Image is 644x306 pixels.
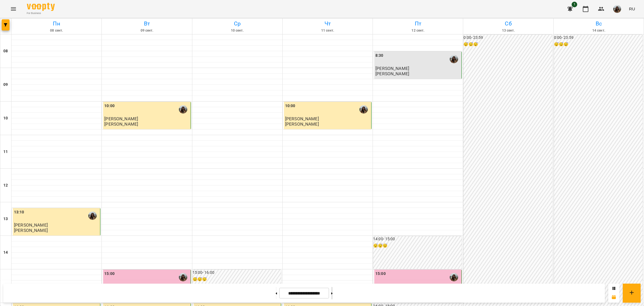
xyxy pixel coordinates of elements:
[12,28,101,33] h6: 08 сент.
[193,28,281,33] h6: 10 сент.
[283,28,372,33] h6: 11 сент.
[359,105,368,114] img: Анна Рожнятовська
[104,271,115,277] label: 15:00
[373,243,462,249] h6: 😴😴😴
[554,35,643,41] h6: 0:00 - 23:59
[193,276,281,283] h6: 😴😴😴
[463,35,552,41] h6: 0:00 - 23:59
[374,28,462,33] h6: 12 сент.
[374,19,462,28] h6: Пт
[554,41,643,48] h6: 😴😴😴
[7,2,20,16] button: Menu
[12,19,101,28] h6: Пн
[555,19,643,28] h6: Вс
[285,122,319,126] p: [PERSON_NAME]
[14,222,48,228] span: [PERSON_NAME]
[104,116,138,121] span: [PERSON_NAME]
[104,103,115,109] label: 10:00
[3,149,8,155] h6: 11
[193,270,281,276] h6: 15:00 - 16:00
[103,19,191,28] h6: Вт
[450,55,458,63] img: Анна Рожнятовська
[375,271,386,277] label: 15:00
[27,3,55,11] img: Voopty Logo
[3,82,8,88] h6: 09
[179,105,187,114] img: Анна Рожнятовська
[555,28,643,33] h6: 14 сент.
[27,11,55,15] span: For Business
[104,122,138,126] p: [PERSON_NAME]
[572,2,577,7] span: 1
[3,115,8,121] h6: 10
[629,6,635,12] span: RU
[627,4,637,14] button: RU
[88,211,97,220] img: Анна Рожнятовська
[373,236,462,242] h6: 14:00 - 15:00
[450,273,458,281] img: Анна Рожнятовська
[3,48,8,54] h6: 08
[3,216,8,222] h6: 13
[285,103,295,109] label: 10:00
[14,228,48,233] p: [PERSON_NAME]
[283,19,372,28] h6: Чт
[375,53,383,59] label: 8:30
[103,28,191,33] h6: 09 сент.
[14,209,24,215] label: 13:10
[464,19,552,28] h6: Сб
[179,273,187,281] img: Анна Рожнятовська
[464,28,552,33] h6: 13 сент.
[3,249,8,256] h6: 14
[463,41,552,48] h6: 😴😴😴
[375,66,409,71] span: [PERSON_NAME]
[3,182,8,189] h6: 12
[285,116,319,121] span: [PERSON_NAME]
[193,19,281,28] h6: Ср
[375,71,409,76] p: [PERSON_NAME]
[613,5,621,13] img: cf3ea0a0c680b25cc987e5e4629d86f3.jpg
